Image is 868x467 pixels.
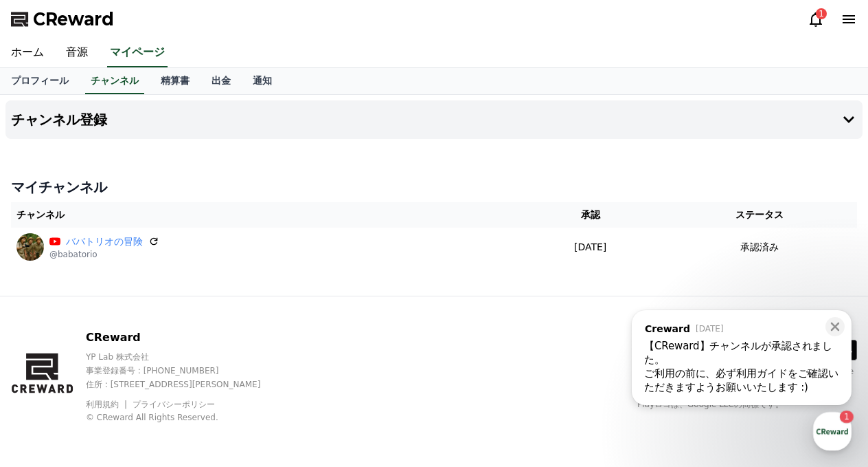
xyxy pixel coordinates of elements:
p: @babatorio [49,249,159,260]
p: 事業登録番号 : [PHONE_NUMBER] [86,365,284,376]
p: YP Lab 株式会社 [86,351,284,362]
a: CReward [11,8,114,30]
p: CReward [86,329,284,346]
a: マイページ [107,39,168,67]
div: 1 [816,8,827,19]
a: チャンネル [85,68,144,94]
th: ステータス [662,202,857,228]
p: 住所 : [STREET_ADDRESS][PERSON_NAME] [86,379,284,390]
button: チャンネル登録 [5,100,863,139]
a: 利用規約 [86,400,129,409]
span: CReward [33,8,114,30]
h4: チャンネル登録 [11,112,107,127]
p: [DATE] [524,240,656,254]
a: 通知 [242,68,283,94]
th: チャンネル [11,202,518,228]
a: 1 [808,11,824,28]
p: 承認済み [740,240,779,254]
a: 音源 [55,39,99,67]
h4: マイチャンネル [11,177,857,197]
img: ババトリオの冒険 [16,233,44,261]
a: 出金 [201,68,242,94]
a: プライバシーポリシー [133,400,215,409]
a: 精算書 [150,68,201,94]
p: © CReward All Rights Reserved. [86,412,284,423]
th: 承認 [518,202,662,228]
a: ババトリオの冒険 [66,235,143,249]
